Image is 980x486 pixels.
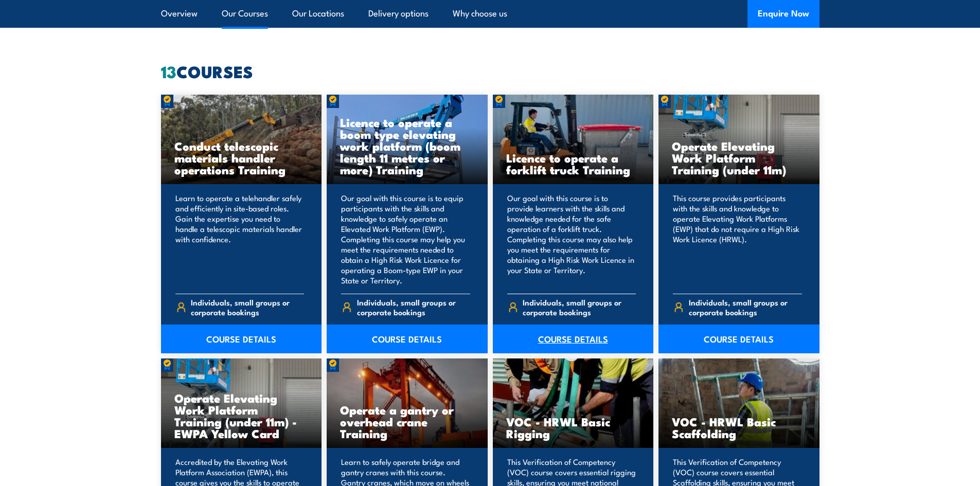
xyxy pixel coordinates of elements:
h3: Licence to operate a boom type elevating work platform (boom length 11 metres or more) Training [340,116,474,175]
span: Individuals, small groups or corporate bookings [523,297,636,317]
strong: 13 [161,58,176,84]
h3: Operate a gantry or overhead crane Training [340,404,474,439]
h3: Operate Elevating Work Platform Training (under 11m) [672,140,806,175]
a: COURSE DETAILS [658,325,819,353]
h3: Operate Elevating Work Platform Training (under 11m) - EWPA Yellow Card [174,392,309,439]
p: This course provides participants with the skills and knowledge to operate Elevating Work Platfor... [673,193,802,285]
span: Individuals, small groups or corporate bookings [357,297,470,317]
span: Individuals, small groups or corporate bookings [689,297,802,317]
p: Our goal with this course is to provide learners with the skills and knowledge needed for the saf... [507,193,636,285]
h3: VOC - HRWL Basic Rigging [506,416,640,439]
a: COURSE DETAILS [493,325,654,353]
a: COURSE DETAILS [327,325,488,353]
h3: Conduct telescopic materials handler operations Training [174,140,309,175]
p: Our goal with this course is to equip participants with the skills and knowledge to safely operat... [341,193,470,285]
h3: Licence to operate a forklift truck Training [506,152,640,175]
h2: COURSES [161,64,819,78]
a: COURSE DETAILS [161,325,322,353]
p: Learn to operate a telehandler safely and efficiently in site-based roles. Gain the expertise you... [175,193,305,285]
span: Individuals, small groups or corporate bookings [191,297,304,317]
h3: VOC - HRWL Basic Scaffolding [672,416,806,439]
